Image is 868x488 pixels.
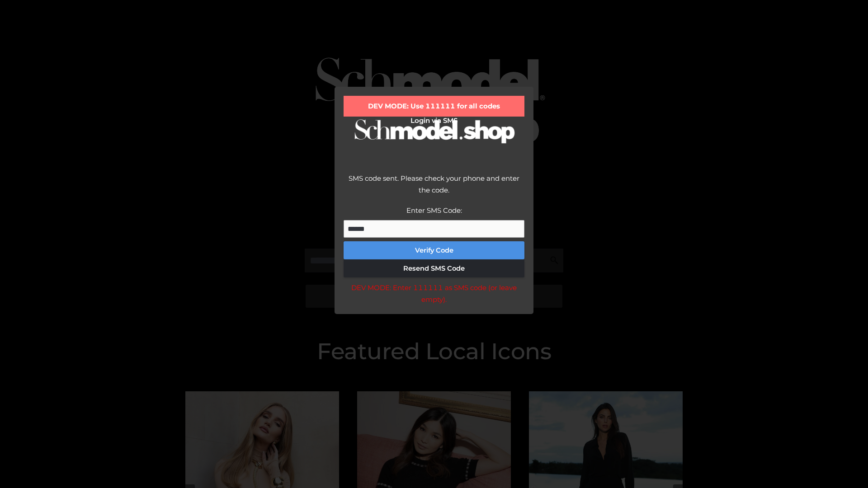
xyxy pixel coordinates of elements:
[344,173,524,205] div: SMS code sent. Please check your phone and enter the code.
[344,282,524,305] div: DEV MODE: Enter 111111 as SMS code (or leave empty).
[344,117,524,125] h2: Login via SMS
[344,259,524,277] button: Resend SMS Code
[344,241,524,259] button: Verify Code
[344,96,524,117] div: DEV MODE: Use 111111 for all codes
[406,206,462,215] label: Enter SMS Code:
